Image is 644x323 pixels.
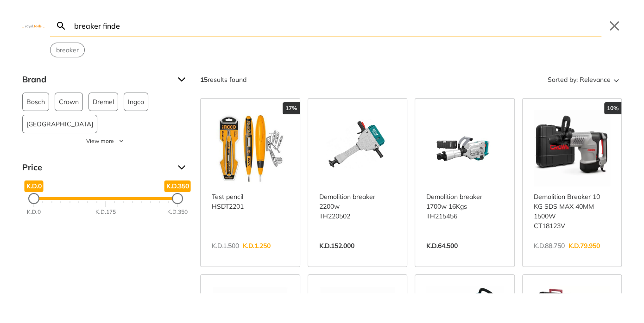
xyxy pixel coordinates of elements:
[200,75,208,84] strong: 15
[88,93,118,111] button: Dremel
[124,93,148,111] button: Ingco
[26,93,45,111] span: Bosch
[604,102,621,114] div: 10%
[86,137,114,145] span: View more
[59,93,79,111] span: Crown
[607,19,622,33] button: Close
[172,193,183,204] div: Maximum Price
[55,93,83,111] button: Crown
[22,160,170,175] span: Price
[27,208,41,216] div: K.D.0
[22,72,170,87] span: Brand
[546,72,622,87] button: Sorted by:Relevance Sort
[580,72,611,87] span: Relevance
[26,115,93,133] span: [GEOGRAPHIC_DATA]
[72,15,601,37] input: Search…
[22,115,97,133] button: [GEOGRAPHIC_DATA]
[51,43,84,57] button: Select suggestion: breaker
[56,45,79,55] span: breaker
[611,74,622,85] svg: Sort
[95,208,116,216] div: K.D.175
[22,24,44,28] img: Close
[28,193,39,204] div: Minimum Price
[128,93,144,111] span: Ingco
[200,72,246,87] div: results found
[167,208,188,216] div: K.D.350
[22,93,49,111] button: Bosch
[56,20,67,31] svg: Search
[22,137,189,145] button: View more
[50,43,85,57] div: Suggestion: breaker
[283,102,300,114] div: 17%
[93,93,114,111] span: Dremel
